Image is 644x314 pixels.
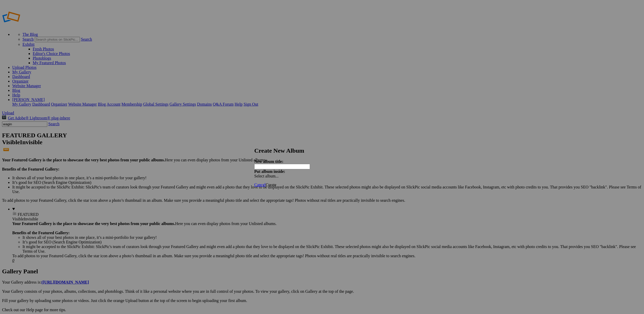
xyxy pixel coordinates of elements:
h2: Create New Album [254,147,390,154]
span: Create [266,183,276,187]
span: Select album... [254,174,279,178]
strong: Put album inside: [254,169,285,174]
a: Cancel [254,183,266,187]
strong: New album title: [254,159,283,164]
